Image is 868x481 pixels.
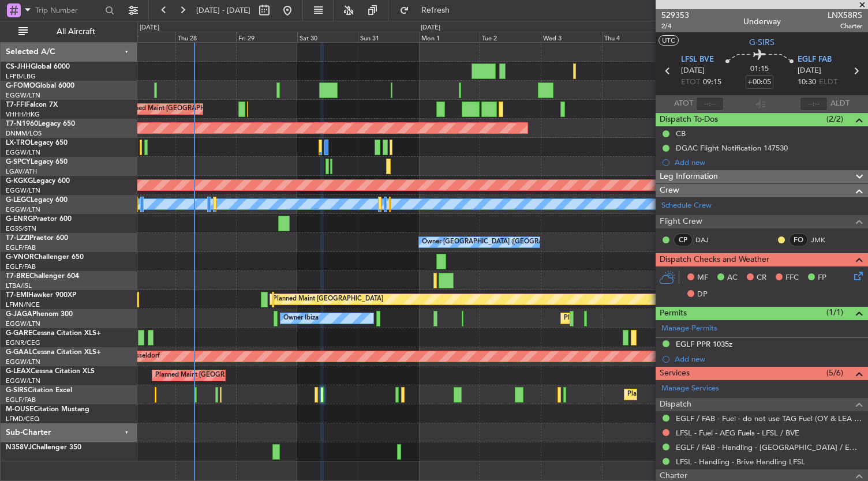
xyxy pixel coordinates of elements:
[660,113,718,126] span: Dispatch To-Dos
[419,32,480,42] div: Mon 1
[676,129,686,138] div: CB
[6,140,68,146] a: LX-TROLegacy 650
[6,121,75,127] a: T7-N1960Legacy 650
[798,54,832,66] span: EGLF FAB
[6,387,72,394] a: G-SIRSCitation Excel
[236,32,297,42] div: Fri 29
[818,272,826,284] span: FP
[6,320,40,328] a: EGGW/LTN
[697,272,708,284] span: MF
[6,102,26,108] span: T7-FFI
[828,9,862,21] span: LNX58RS
[660,170,718,183] span: Leg Information
[421,23,440,33] div: [DATE]
[676,143,788,153] div: DGAC Flight Notification 147530
[602,32,663,42] div: Thu 4
[757,272,766,284] span: CR
[564,310,746,327] div: Planned Maint [GEOGRAPHIC_DATA] ([GEOGRAPHIC_DATA])
[6,224,36,233] a: EGSS/STN
[6,178,33,185] span: G-KGKG
[703,77,721,88] span: 09:15
[6,121,38,127] span: T7-N1960
[661,323,717,335] a: Manage Permits
[675,354,862,364] div: Add new
[6,235,68,242] a: T7-LZZIPraetor 600
[6,186,40,195] a: EGGW/LTN
[13,22,125,41] button: All Aircraft
[6,235,29,242] span: T7-LZZI
[6,311,73,318] a: G-JAGAPhenom 300
[480,32,541,42] div: Tue 2
[6,349,101,356] a: G-GAALCessna Citation XLS+
[6,63,31,70] span: CS-JHH
[826,113,843,125] span: (2/2)
[6,178,70,185] a: G-KGKGLegacy 600
[6,330,101,337] a: G-GARECessna Citation XLS+
[695,235,721,245] a: DAJ
[6,300,40,309] a: LFMN/NCE
[681,77,700,88] span: ETOT
[6,292,76,299] a: T7-EMIHawker 900XP
[676,414,862,423] a: EGLF / FAB - Fuel - do not use TAG Fuel (OY & LEA only) EGLF / FAB
[6,159,68,166] a: G-SPCYLegacy 650
[6,415,39,423] a: LFMD/CEQ
[6,63,70,70] a: CS-JHHGlobal 6000
[6,197,31,204] span: G-LEGC
[6,82,35,89] span: G-FOMO
[798,65,821,77] span: [DATE]
[6,281,32,290] a: LTBA/ISL
[676,339,732,349] div: EGLF PPR 1035z
[826,367,843,379] span: (5/6)
[6,273,79,280] a: T7-BREChallenger 604
[674,234,693,246] div: CP
[541,32,602,42] div: Wed 3
[6,82,74,89] a: G-FOMOGlobal 6000
[681,54,714,66] span: LFSL BVE
[661,200,712,212] a: Schedule Crew
[789,234,808,246] div: FO
[6,444,32,451] span: N358VJ
[6,444,81,451] a: N358VJChallenger 350
[273,291,383,308] div: Planned Maint [GEOGRAPHIC_DATA]
[155,367,337,384] div: Planned Maint [GEOGRAPHIC_DATA] ([GEOGRAPHIC_DATA])
[6,205,40,214] a: EGGW/LTN
[114,32,175,42] div: Wed 27
[6,216,33,223] span: G-ENRG
[798,77,816,88] span: 10:30
[6,167,37,176] a: LGAV/ATH
[6,216,72,223] a: G-ENRGPraetor 600
[749,36,775,48] span: G-SIRS
[6,102,58,108] a: T7-FFIFalcon 7X
[6,349,32,356] span: G-GAAL
[394,1,463,20] button: Refresh
[35,2,102,19] input: Trip Number
[660,215,702,228] span: Flight Crew
[6,262,36,271] a: EGLF/FAB
[819,77,837,88] span: ELDT
[660,367,690,380] span: Services
[830,98,850,110] span: ALDT
[826,306,843,318] span: (1/1)
[175,32,237,42] div: Thu 28
[660,398,691,411] span: Dispatch
[6,358,40,366] a: EGGW/LTN
[6,159,31,166] span: G-SPCY
[140,23,159,33] div: [DATE]
[6,91,40,100] a: EGGW/LTN
[660,253,769,266] span: Dispatch Checks and Weather
[6,311,32,318] span: G-JAGA
[828,21,862,31] span: Charter
[6,72,36,81] a: LFPB/LBG
[422,234,581,251] div: Owner [GEOGRAPHIC_DATA] ([GEOGRAPHIC_DATA])
[750,63,769,75] span: 01:15
[785,272,799,284] span: FFC
[30,28,122,36] span: All Aircraft
[6,368,31,375] span: G-LEAX
[6,339,40,347] a: EGNR/CEG
[696,97,724,111] input: --:--
[674,98,693,110] span: ATOT
[697,289,708,300] span: DP
[659,35,679,46] button: UTC
[6,377,40,385] a: EGGW/LTN
[6,273,29,280] span: T7-BRE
